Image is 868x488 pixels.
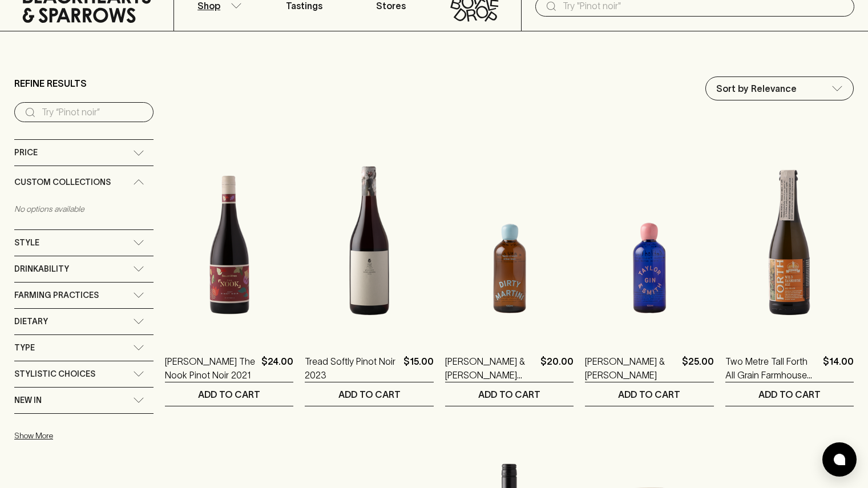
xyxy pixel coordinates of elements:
span: New In [14,393,42,408]
p: $15.00 [403,354,434,382]
a: [PERSON_NAME] The Nook Pinot Noir 2021 [165,354,257,382]
p: ADD TO CART [758,388,821,401]
div: Drinkability [14,256,154,282]
p: ADD TO CART [198,388,260,401]
div: Style [14,230,154,256]
button: ADD TO CART [725,382,854,406]
div: Custom Collections [14,166,154,199]
span: Dietary [14,314,48,329]
input: Try “Pinot noir” [42,103,144,122]
div: Sort by Relevance [706,77,853,100]
span: Style [14,236,39,250]
p: Sort by Relevance [716,82,797,95]
p: No options available [14,199,154,219]
a: [PERSON_NAME] & [PERSON_NAME] [585,354,677,382]
p: $20.00 [540,354,574,382]
div: Stylistic Choices [14,361,154,387]
button: ADD TO CART [445,382,574,406]
div: New In [14,388,154,413]
p: Refine Results [14,76,87,90]
div: Farming Practices [14,283,154,308]
span: Custom Collections [14,175,111,189]
a: Tread Softly Pinot Noir 2023 [305,354,398,382]
span: Stylistic Choices [14,367,95,381]
p: ADD TO CART [478,388,540,401]
img: bubble-icon [834,454,845,465]
button: Show More [14,424,164,447]
p: $14.00 [823,354,854,382]
a: [PERSON_NAME] & [PERSON_NAME] Dirty Martini Cocktail [445,354,536,382]
p: ADD TO CART [338,388,401,401]
button: ADD TO CART [585,382,713,406]
img: Buller The Nook Pinot Noir 2021 [165,138,293,337]
img: Tread Softly Pinot Noir 2023 [305,138,433,337]
div: Price [14,140,154,166]
span: Farming Practices [14,288,99,303]
button: ADD TO CART [305,382,433,406]
div: Type [14,335,154,361]
button: ADD TO CART [165,382,293,406]
p: ADD TO CART [618,388,680,401]
span: Drinkability [14,262,69,276]
a: Two Metre Tall Forth All Grain Farmhouse Ale [725,354,818,382]
p: $24.00 [261,354,293,382]
img: Taylor & Smith Dirty Martini Cocktail [445,138,574,337]
span: Type [14,341,35,355]
div: Dietary [14,309,154,334]
img: Taylor & Smith Gin [585,138,713,337]
p: $25.00 [682,354,714,382]
img: Two Metre Tall Forth All Grain Farmhouse Ale [725,138,854,337]
span: Price [14,146,38,160]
